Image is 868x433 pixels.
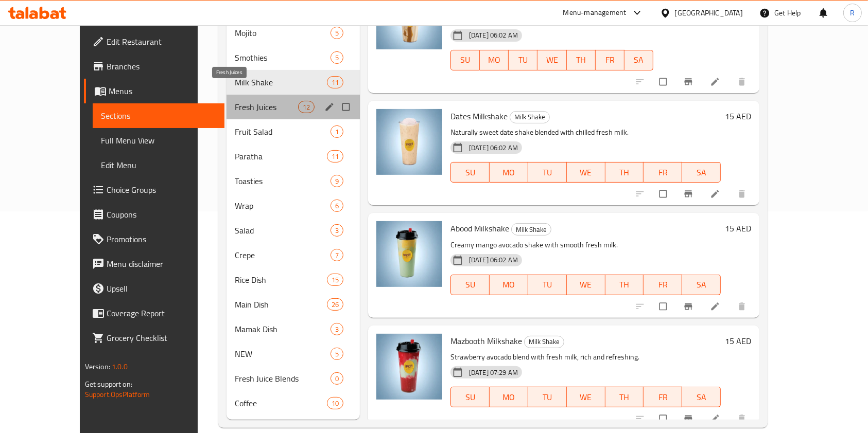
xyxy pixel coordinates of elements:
[490,387,528,407] button: MO
[725,334,751,348] h6: 15 AED
[532,390,563,405] span: TU
[682,162,721,183] button: SA
[653,409,675,428] span: Select to update
[600,52,620,67] span: FR
[605,162,644,183] button: TH
[677,295,702,318] button: Branch-specific-item
[331,324,343,334] span: 3
[227,193,360,218] div: Wrap6
[450,275,490,295] button: SU
[331,53,343,63] span: 5
[450,221,509,236] span: Abood Milkshake
[112,360,128,373] span: 1.0.0
[227,21,360,45] div: Mojito5
[677,407,702,430] button: Branch-specific-item
[331,349,343,359] span: 5
[235,224,331,237] span: Salad
[235,175,331,187] span: Toasties
[686,390,717,405] span: SA
[107,35,217,48] span: Edit Restaurant
[450,351,721,364] p: Strawberry avocado blend with fresh milk, rich and refreshing.
[235,372,331,385] div: Fresh Juice Blends
[327,274,343,286] div: items
[299,102,314,112] span: 12
[327,298,343,311] div: items
[227,292,360,317] div: Main Dish26
[227,243,360,267] div: Crepe7
[331,176,343,186] span: 9
[331,372,343,385] div: items
[465,30,522,40] span: [DATE] 06:02 AM
[648,277,678,292] span: FR
[323,100,338,114] button: edit
[725,221,751,236] h6: 15 AED
[465,368,522,377] span: [DATE] 07:29 AM
[298,101,315,113] div: items
[235,348,331,360] span: NEW
[644,387,682,407] button: FR
[107,184,217,196] span: Choice Groups
[532,165,563,180] span: TU
[450,50,480,70] button: SU
[331,175,343,187] div: items
[85,388,150,401] a: Support.OpsPlatform
[331,200,343,212] div: items
[450,162,490,183] button: SU
[327,150,343,163] div: items
[677,183,702,205] button: Branch-specific-item
[227,70,360,95] div: Milk Shake11
[494,390,524,405] span: MO
[235,397,326,409] div: Coffee
[644,162,682,183] button: FR
[524,336,564,348] div: Milk Shake
[84,177,225,202] a: Choice Groups
[542,52,562,67] span: WE
[731,295,755,318] button: delete
[235,249,331,261] span: Crepe
[610,277,640,292] span: TH
[512,224,551,236] span: Milk Shake
[235,200,331,212] span: Wrap
[376,109,442,175] img: Dates Milkshake
[455,390,485,405] span: SU
[455,277,485,292] span: SU
[235,274,326,286] span: Rice Dish
[227,169,360,193] div: Toasties9
[331,51,343,64] div: items
[455,165,485,180] span: SU
[227,95,360,119] div: Fresh Juices12edit
[710,77,722,87] a: Edit menu item
[235,323,331,335] span: Mamak Dish
[624,50,653,70] button: SA
[227,341,360,366] div: NEW5
[331,28,343,38] span: 5
[567,50,596,70] button: TH
[227,317,360,341] div: Mamak Dish3
[235,298,326,311] div: Main Dish
[227,144,360,169] div: Paratha11
[610,390,640,405] span: TH
[513,52,533,67] span: TU
[528,387,567,407] button: TU
[84,276,225,301] a: Upsell
[107,233,217,245] span: Promotions
[710,301,722,312] a: Edit menu item
[494,277,524,292] span: MO
[629,52,649,67] span: SA
[235,51,331,64] div: Smothies
[235,27,331,39] span: Mojito
[648,165,678,180] span: FR
[84,29,225,54] a: Edit Restaurant
[567,275,605,295] button: WE
[605,275,644,295] button: TH
[227,366,360,391] div: Fresh Juice Blends0
[675,7,743,19] div: [GEOGRAPHIC_DATA]
[648,390,678,405] span: FR
[331,374,343,384] span: 0
[731,407,755,430] button: delete
[509,50,537,70] button: TU
[109,85,217,97] span: Menus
